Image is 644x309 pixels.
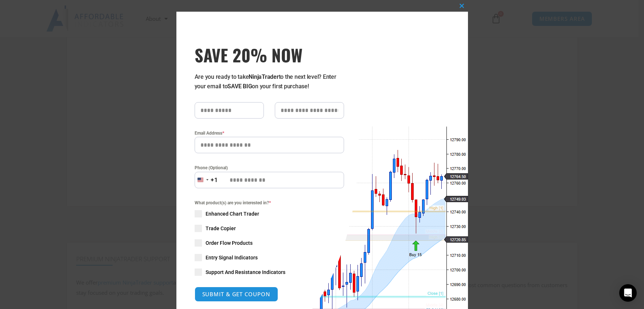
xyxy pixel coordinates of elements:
[195,45,344,65] h3: SAVE 20% NOW
[619,284,637,302] div: Open Intercom Messenger
[195,269,344,276] label: Support And Resistance Indicators
[195,225,344,232] label: Trade Copier
[195,199,344,206] span: What product(s) are you interested in?
[195,72,344,91] p: Are you ready to take to the next level? Enter your email to on your first purchase!
[195,287,278,302] button: SUBMIT & GET COUPON
[195,239,344,247] label: Order Flow Products
[206,210,259,217] span: Enhanced Chart Trader
[227,83,252,90] strong: SAVE BIG
[195,130,344,137] label: Email Address
[206,254,258,261] span: Entry Signal Indicators
[195,210,344,217] label: Enhanced Chart Trader
[206,269,285,276] span: Support And Resistance Indicators
[195,254,344,261] label: Entry Signal Indicators
[195,164,344,171] label: Phone (Optional)
[211,175,218,185] div: +1
[249,73,278,80] strong: NinjaTrader
[195,172,218,188] button: Selected country
[206,239,253,247] span: Order Flow Products
[206,225,236,232] span: Trade Copier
